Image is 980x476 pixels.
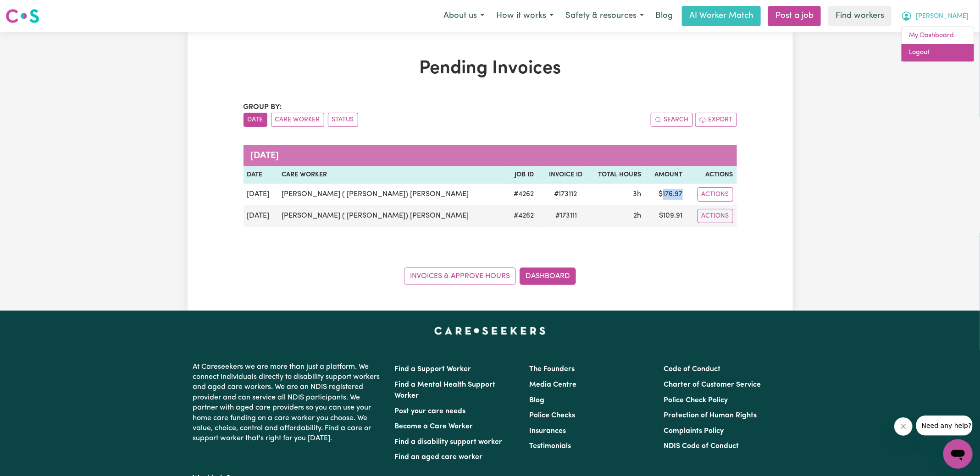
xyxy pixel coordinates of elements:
[529,427,566,435] a: Insurances
[664,412,757,419] a: Protection of Human Rights
[437,6,490,26] button: About us
[550,210,582,221] span: # 173111
[645,166,686,184] th: Amount
[651,113,693,127] button: Search
[529,412,575,419] a: Police Checks
[395,438,503,446] a: Find a disability support worker
[586,166,645,184] th: Total Hours
[894,417,913,436] iframe: Close message
[404,268,516,285] a: Invoices & Approve Hours
[633,212,641,219] span: 2 hours
[529,397,544,404] a: Blog
[278,205,506,227] td: [PERSON_NAME] ( [PERSON_NAME]) [PERSON_NAME]
[490,6,559,26] button: How it works
[916,11,969,22] span: [PERSON_NAME]
[645,205,686,227] td: $ 109.91
[828,6,891,26] a: Find workers
[664,397,728,404] a: Police Check Policy
[328,113,358,127] button: sort invoices by paid status
[505,184,537,205] td: # 4262
[645,184,686,205] td: $ 176.97
[278,166,506,184] th: Care Worker
[902,27,974,44] a: My Dashboard
[434,327,546,334] a: Careseekers home page
[895,6,974,26] button: My Account
[6,8,39,24] img: Careseekers logo
[698,209,733,223] button: Actions
[244,184,278,205] td: [DATE]
[768,6,821,26] a: Post a job
[698,187,733,202] button: Actions
[395,381,496,399] a: Find a Mental Health Support Worker
[193,358,384,448] p: At Careseekers we are more than just a platform. We connect individuals directly to disability su...
[559,6,650,26] button: Safety & resources
[529,443,571,450] a: Testimonials
[395,366,471,373] a: Find a Support Worker
[244,205,278,227] td: [DATE]
[520,268,576,285] a: Dashboard
[664,381,761,388] a: Charter of Customer Service
[943,439,973,469] iframe: Button to launch messaging window
[395,454,483,461] a: Find an aged care worker
[278,184,506,205] td: [PERSON_NAME] ( [PERSON_NAME]) [PERSON_NAME]
[529,366,575,373] a: The Founders
[664,443,739,450] a: NDIS Code of Conduct
[664,366,720,373] a: Code of Conduct
[505,205,537,227] td: # 4262
[395,423,473,430] a: Become a Care Worker
[650,6,678,26] a: Blog
[538,166,586,184] th: Invoice ID
[505,166,537,184] th: Job ID
[244,58,737,80] h1: Pending Invoices
[901,27,974,62] div: My Account
[244,166,278,184] th: Date
[6,5,39,27] a: Careseekers logo
[548,189,582,200] span: # 173112
[244,145,737,166] caption: [DATE]
[687,166,737,184] th: Actions
[664,427,724,435] a: Complaints Policy
[695,113,737,127] button: Export
[633,191,641,198] span: 3 hours
[244,113,267,127] button: sort invoices by date
[682,6,761,26] a: AI Worker Match
[244,104,282,111] span: Group by:
[271,113,324,127] button: sort invoices by care worker
[529,381,576,388] a: Media Centre
[395,408,466,415] a: Post your care needs
[902,44,974,61] a: Logout
[916,416,973,436] iframe: Message from company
